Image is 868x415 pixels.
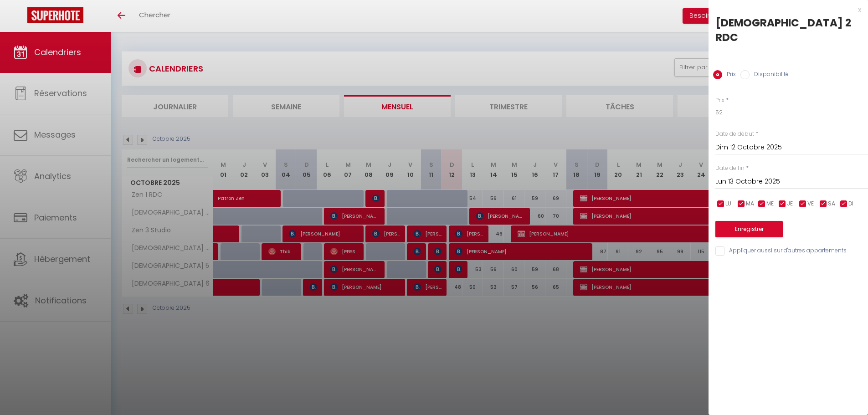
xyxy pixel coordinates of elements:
span: MA [746,200,754,208]
label: Disponibilité [750,70,789,80]
span: JE [787,200,793,208]
span: VE [807,200,814,208]
span: ME [766,200,774,208]
label: Date de début [715,130,754,138]
span: SA [828,200,835,208]
span: DI [848,200,853,208]
div: [DEMOGRAPHIC_DATA] 2 RDC [715,15,861,45]
button: Enregistrer [715,221,783,237]
label: Date de fin [715,164,745,173]
div: x [709,5,861,15]
span: LU [725,200,731,208]
label: Prix [715,96,724,105]
label: Prix [722,70,736,80]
